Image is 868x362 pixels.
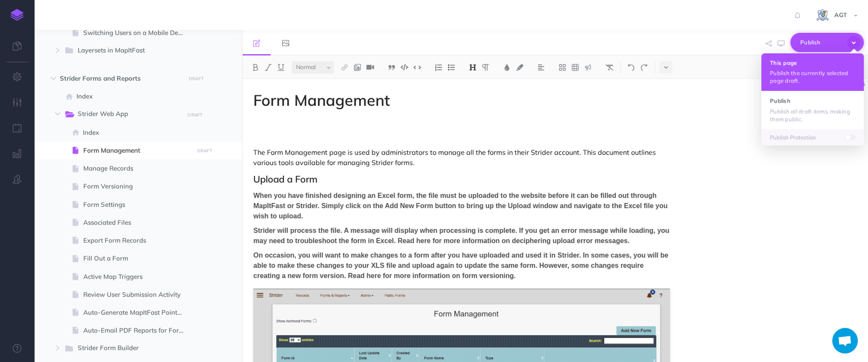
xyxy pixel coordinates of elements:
[76,91,191,101] span: Index
[184,110,206,120] button: DRAFT
[78,343,178,354] span: Strider Form Builder
[770,98,855,104] h4: Publish
[341,64,348,71] img: Link button
[83,253,191,264] span: Fill Out a Form
[197,148,212,153] small: DRAFT
[253,92,669,109] h1: Form Management
[815,8,830,23] img: iCxL6hB4gPtK36lnwjqkK90dLekSAv8p9JC67nPZ.png
[790,33,864,52] button: Publish
[83,272,191,282] span: Active Map Triggers
[640,64,648,71] img: Redo
[447,64,455,71] img: Unordered list button
[503,64,511,71] img: Text color button
[413,64,421,70] img: Inline code button
[830,11,851,19] span: AGT
[627,64,635,71] img: Undo
[83,235,191,246] span: Export Form Records
[194,146,215,156] button: DRAFT
[400,64,408,70] img: Code block button
[11,9,23,21] img: logo-mark.svg
[571,64,579,71] img: Create table button
[83,163,191,174] span: Manage Records
[83,217,191,228] span: Associated Files
[83,145,191,156] span: Form Management
[251,64,259,71] img: Bold button
[469,64,476,71] img: Headings dropdown button
[277,64,285,71] img: Underline button
[435,64,442,71] img: Ordered list button
[83,200,191,210] span: Form Settings
[83,127,191,138] span: Index
[83,307,191,318] span: Auto-Generate MapItFast Points from a Form
[388,64,395,71] img: Blockquote button
[516,64,523,71] img: Text background color button
[187,112,202,118] small: DRAFT
[189,76,204,81] small: DRAFT
[83,325,191,336] span: Auto-Email PDF Reports for Form Submissions
[482,64,489,71] img: Paragraph button
[264,64,272,71] img: Italic button
[770,107,855,123] p: Publish all draft items, making them public.
[584,64,592,71] img: Callout dropdown menu button
[83,290,191,300] span: Review User Submission Activity
[78,109,178,120] span: Strider Web App
[770,133,855,141] p: Publish Protection
[253,147,669,168] p: The Form Management page is used by administrators to manage all the forms in their Strider accou...
[800,36,843,49] span: Publish
[186,74,207,84] button: DRAFT
[253,174,669,184] h2: Upload a Form
[83,28,191,38] span: Switching Users on a Mobile Device
[366,64,374,71] img: Add video button
[770,60,855,66] h4: This page
[770,69,855,84] p: Publish the currently selected page draft.
[605,64,613,71] img: Clear styles button
[253,252,668,279] span: On occasion, you will want to make changes to a form after you have uploaded and used it in Strid...
[537,64,545,71] img: Alignment dropdown menu button
[83,181,191,191] span: Form Versioning
[253,227,669,244] span: Strider will process the file. A message will display when processing is complete. If you get an ...
[78,45,178,56] span: Layersets in MapItFast
[354,64,361,71] img: Add image button
[832,328,858,353] a: Open chat
[761,91,864,129] button: Publish Publish all draft items, making them public.
[253,192,667,220] span: When you have finished designing an Excel form, the file must be uploaded to the website before i...
[60,73,180,84] span: Strider Forms and Reports
[761,53,864,91] button: This page Publish the currently selected page draft.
